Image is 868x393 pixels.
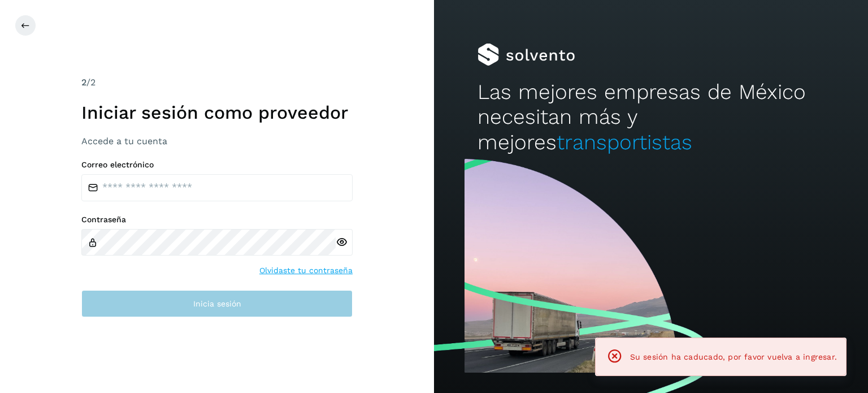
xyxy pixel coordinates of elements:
[81,290,353,317] button: Inicia sesión
[81,215,353,224] label: Contraseña
[259,265,353,277] a: Olvidaste tu contraseña
[193,300,241,308] span: Inicia sesión
[630,352,837,361] span: Su sesión ha caducado, por favor vuelva a ingresar.
[81,136,353,146] h3: Accede a tu cuenta
[478,80,824,155] h2: Las mejores empresas de México necesitan más y mejores
[557,130,692,154] span: transportistas
[81,160,353,170] label: Correo electrónico
[81,102,353,123] h1: Iniciar sesión como proveedor
[81,76,353,89] div: /2
[81,77,86,88] span: 2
